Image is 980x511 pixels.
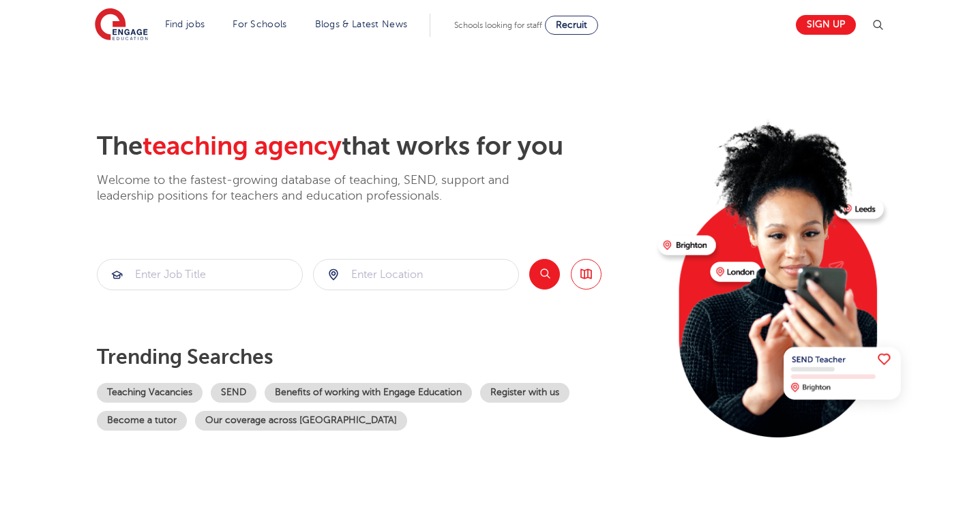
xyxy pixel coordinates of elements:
[480,383,569,403] a: Register with us
[195,411,407,431] a: Our coverage across [GEOGRAPHIC_DATA]
[211,383,256,403] a: SEND
[233,19,286,29] a: For Schools
[97,131,647,162] h2: The that works for you
[454,20,542,30] span: Schools looking for staff
[95,8,148,42] img: Engage Education
[545,16,598,35] a: Recruit
[556,20,587,30] span: Recruit
[98,260,302,290] input: Submit
[165,19,205,29] a: Find jobs
[265,383,472,403] a: Benefits of working with Engage Education
[529,259,560,290] button: Search
[314,260,518,290] input: Submit
[97,411,187,431] a: Become a tutor
[315,19,408,29] a: Blogs & Latest News
[143,131,342,161] span: teaching agency
[796,15,856,35] a: Sign up
[313,259,519,290] div: Submit
[97,172,547,204] p: Welcome to the fastest-growing database of teaching, SEND, support and leadership positions for t...
[97,259,303,290] div: Submit
[97,345,647,369] p: Trending searches
[97,383,203,403] a: Teaching Vacancies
